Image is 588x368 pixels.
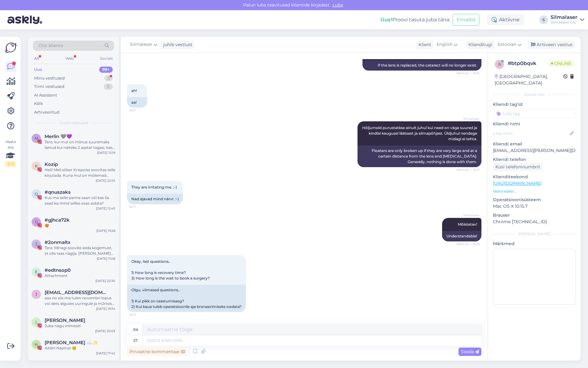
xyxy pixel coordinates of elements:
[97,150,115,155] div: [DATE] 13:19
[64,54,75,63] div: Web
[96,206,115,211] div: [DATE] 12:45
[45,134,72,139] span: Merlin 🩶💜
[527,41,575,49] div: Arhiveeri vestlus
[456,167,480,172] span: Nähtud ✓ 16:17
[45,318,85,323] span: Lisabet Loigu
[96,228,115,233] div: [DATE] 19:28
[493,141,576,147] p: Kliendi email
[493,212,576,219] p: Brauser
[331,2,345,8] span: Luba
[495,73,563,86] div: [GEOGRAPHIC_DATA], [GEOGRAPHIC_DATA]
[493,163,543,171] div: Küsi telefoninumbrit
[34,109,59,115] div: Arhiveeritud
[35,242,37,246] span: 2
[96,351,115,356] div: [DATE] 17:42
[456,213,480,218] span: Silmalaser
[493,197,576,203] p: Operatsioonisüsteem
[34,67,42,73] div: Uus
[45,240,71,245] span: #2onmaltx
[456,71,480,76] span: Nähtud ✓ 16:16
[493,147,576,154] p: [EMAIL_ADDRESS][PERSON_NAME][DOMAIN_NAME]
[493,188,576,194] p: Vaata edasi ...
[130,41,152,48] span: Silmalaser
[131,88,137,93] span: ah!
[5,139,16,167] div: Vaata siia
[498,41,516,48] span: Estonian
[358,145,481,167] div: Floaters are only broken up if they are very large and at a certain distance from the lens and [M...
[34,84,64,90] div: Tiimi vestlused
[129,205,152,209] span: 16:17
[127,194,183,204] div: Nad ajavad mind närvi. :-)
[461,349,479,354] span: Saada
[362,125,478,141] span: Hõljumeid purustatkse ainult juhul kui need on väga suured ja kindlal kaugusel läätsest ja silmap...
[131,185,177,189] span: They are irritating me. :-)
[45,345,115,351] div: Aitäh! Näeme! ☺️
[161,41,192,48] div: juhib vestlust
[35,136,38,141] span: M
[45,217,70,223] span: #gjhca72k
[493,92,576,97] div: Kliendi info
[35,270,37,274] span: e
[493,203,576,210] p: Mac OS X 10.15.7
[34,92,57,98] div: AI Assistent
[508,60,549,67] div: # btp0bqvk
[493,240,576,247] p: Märkmed
[45,162,58,167] span: Kozip
[97,256,115,261] div: [DATE] 11:08
[59,120,88,126] span: Uued vestlused
[95,279,115,283] div: [DATE] 22:30
[458,222,477,227] span: Mõistetav!
[493,101,576,108] p: Kliendi tag'id
[45,223,115,228] div: 😍
[466,41,492,48] div: Klienditugi
[96,306,115,311] div: [DATE] 19:34
[34,75,65,81] div: Minu vestlused
[456,116,480,121] span: Silmalaser
[127,285,246,312] div: Olgu, viimased questions.. 1) Kui pikk on taastumisaeg? 2) Kui kaua tuleb operatsioonile aja bron...
[453,14,479,26] button: Emailid
[549,60,574,67] span: Online
[45,195,115,206] div: Kus ma selle panna saan või kas Sa saad ka mind selles osas aidata?
[104,75,113,81] div: 5
[493,174,576,180] p: Klienditeekond
[45,167,115,178] div: Heii! Meil sõber Krispoiss soovitas teile kirjutada. Kuna mul on mõlemad silmad -5 kanti, siis mõ...
[45,295,115,306] div: aaa no siis ma tulen novembri lopus voi dets alguses uuringule ja m2rtsis opile kui silm lubab . ...
[45,189,71,195] span: #qnuszaks
[99,54,114,63] div: Socials
[127,348,187,356] div: Privaatne kommentaar
[33,54,40,63] div: All
[539,15,548,24] div: S
[35,192,38,196] span: q
[493,121,576,127] p: Kliendi nimi
[45,267,71,273] span: #edtnsop0
[133,324,138,335] div: en
[35,292,37,297] span: j
[362,60,481,71] div: If the lens is replaced, the cataract will no longer exist.
[127,97,147,108] div: aa!
[134,335,138,346] div: et
[493,231,576,237] div: [PERSON_NAME]
[493,180,542,186] a: [URL][DOMAIN_NAME]
[35,342,38,347] span: h
[129,312,152,317] span: 16:18
[493,130,568,137] input: Lisa nimi
[456,242,480,246] span: Nähtud ✓ 16:18
[380,17,392,23] b: Uus!
[45,323,115,329] div: Juba nagu inimesel
[129,108,152,113] span: 16:17
[96,178,115,183] div: [DATE] 22:55
[5,42,17,54] img: Askly Logo
[34,101,43,107] div: Kõik
[487,14,524,25] div: Aktiivne
[45,245,115,256] div: Tere. Minagi sooviks seda kogemust, et olla taas nägija. [PERSON_NAME] alates neljandast klassist...
[551,15,584,25] a: SilmalaserSilmalaser OÜ
[442,231,481,241] div: Understandable!
[45,139,115,150] div: Tere, kui mul on miinus suuremaks lainud kui näiteks 2 aastat tagasi, kas siis on üldse mõtet sil...
[95,329,115,333] div: [DATE] 20:03
[35,164,38,168] span: K
[493,156,576,163] p: Kliendi telefon
[38,42,63,49] span: Otsi kliente
[416,41,431,48] div: Klient
[493,219,576,225] p: Chrome [TECHNICAL_ID]
[35,219,38,224] span: g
